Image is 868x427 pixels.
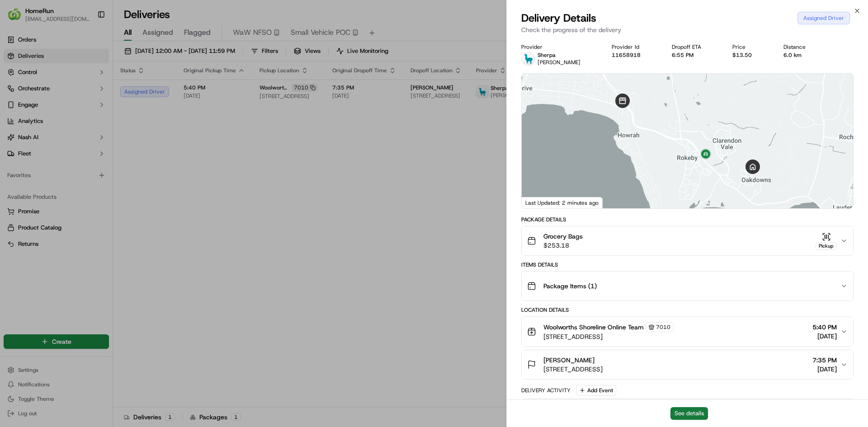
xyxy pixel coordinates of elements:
span: Grocery Bags [543,232,583,241]
button: Package Items (1) [522,272,853,300]
span: [STREET_ADDRESS] [543,332,674,341]
p: Sherpa [538,52,580,59]
div: 6.0 km [783,52,822,59]
div: Pickup [816,242,837,250]
div: Items Details [521,261,854,268]
span: $253.18 [543,241,583,250]
span: Package Items ( 1 ) [543,282,597,291]
span: 5:40 PM [812,323,837,332]
span: [PERSON_NAME] [538,59,580,66]
span: [STREET_ADDRESS] [543,365,603,374]
span: Woolworths Shoreline Online Team [543,323,644,332]
div: Distance [783,43,822,51]
div: Provider Id [612,43,657,51]
span: Delivery Details [521,11,596,25]
img: sherpa_logo.png [521,52,536,66]
div: Price [732,43,769,51]
button: Grocery Bags$253.18Pickup [522,226,853,255]
div: $13.50 [732,52,769,59]
button: Add Event [576,385,616,396]
button: Woolworths Shoreline Online Team7010[STREET_ADDRESS]5:40 PM[DATE] [522,317,853,347]
span: [PERSON_NAME] [543,356,594,365]
div: Package Details [521,216,854,223]
div: Provider [521,43,597,51]
div: Location Details [521,306,854,314]
span: [DATE] [812,365,837,374]
button: Pickup [816,232,837,250]
div: Delivery Activity [521,387,571,394]
span: 7010 [656,324,670,331]
button: See details [670,407,708,420]
button: [PERSON_NAME][STREET_ADDRESS]7:35 PM[DATE] [522,350,853,379]
div: 6:55 PM [672,52,718,59]
span: 7:35 PM [812,356,837,365]
div: Last Updated: 2 minutes ago [522,197,603,208]
div: Dropoff ETA [672,43,718,51]
button: 11658918 [612,52,641,59]
p: Check the progress of the delivery [521,25,854,34]
span: [DATE] [812,332,837,341]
